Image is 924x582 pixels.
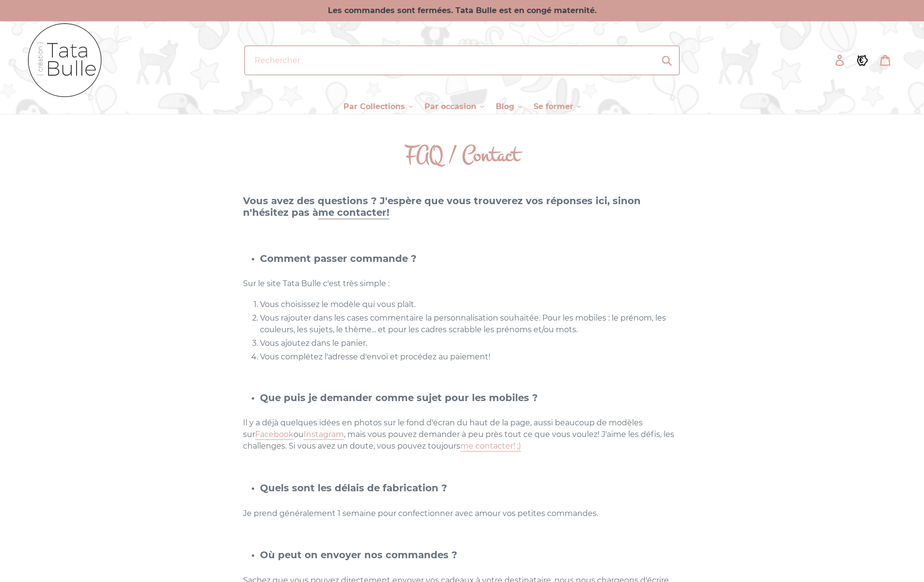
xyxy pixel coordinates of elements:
span: Par occasion [424,102,476,112]
img: Tata Bulle [27,21,104,99]
li: Vous complétez l'adresse d'envoi et procédez au paiement! [260,351,681,363]
tspan: € [859,56,863,65]
a: me contacter! ;) [460,441,521,452]
strong: Quels sont les délais de fabrication ? [260,482,447,494]
a: Instagram [304,430,344,440]
button: Blog [491,99,527,114]
span: Blog [496,102,514,112]
input: Rechercher [244,46,680,75]
h1: FAQ / Contact [243,141,681,169]
li: Vous choisissez le modèle qui vous plaît. [260,299,681,310]
button: Par Collections [339,99,418,114]
p: Sur le site Tata Bulle c'est très simple : [243,278,681,290]
p: Il y a déjà quelques idées en photos sur le fond d'écran du haut de la page, aussi beaucoup de mo... [243,417,681,452]
span: Se former [534,102,573,112]
button: Se former [529,99,586,114]
li: Vous rajouter dans les cases commentaire la personnalisation souhaitée. Pour les mobiles : le pré... [260,312,681,336]
a: Facebook [255,430,293,440]
a: € [852,48,875,72]
strong: Que puis je demander comme sujet pour les mobiles ? [260,392,538,404]
li: Vous ajoutez dans le panier. [260,338,681,349]
strong: Vous avez des questions ? J'espère que vous trouverez vos réponses ici, sinon n'hésitez pas à [243,195,641,219]
strong: Comment passer commande ? [260,253,417,264]
strong: Où peut on envoyer nos commandes ? [260,549,457,561]
a: me contacter! [318,207,389,219]
p: Je prend généralement 1 semaine pour confectionner avec amour vos petites commandes. [243,508,681,519]
span: Par Collections [343,102,405,112]
button: Par occasion [420,99,489,114]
